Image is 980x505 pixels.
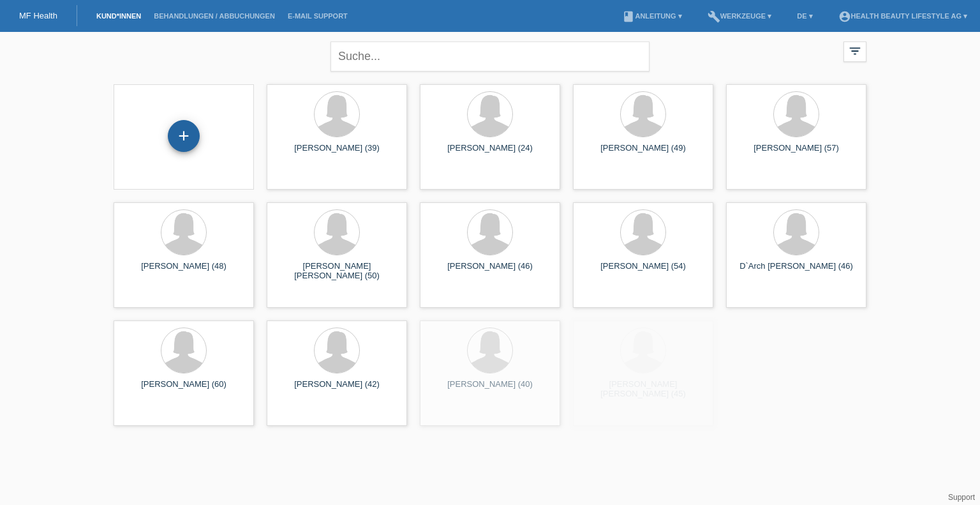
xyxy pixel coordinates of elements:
[90,12,147,20] a: Kund*innen
[430,143,550,163] div: [PERSON_NAME] (24)
[832,12,974,20] a: account_circleHealth Beauty Lifestyle AG ▾
[583,379,703,400] div: [PERSON_NAME] [PERSON_NAME] (45)
[736,261,856,282] div: D`Arch [PERSON_NAME] (46)
[168,125,199,147] div: Kund*in hinzufügen
[147,12,281,20] a: Behandlungen / Abbuchungen
[330,41,650,72] input: Suche...
[430,261,550,282] div: [PERSON_NAME] (46)
[583,261,703,282] div: [PERSON_NAME] (54)
[791,12,819,20] a: DE ▾
[281,12,354,20] a: E-Mail Support
[616,12,688,20] a: bookAnleitung ▾
[430,379,550,400] div: [PERSON_NAME] (40)
[708,10,720,23] i: build
[277,261,397,282] div: [PERSON_NAME] [PERSON_NAME] (50)
[736,143,856,163] div: [PERSON_NAME] (57)
[622,10,635,23] i: book
[124,261,244,282] div: [PERSON_NAME] (48)
[277,379,397,400] div: [PERSON_NAME] (42)
[124,379,244,400] div: [PERSON_NAME] (60)
[948,493,975,502] a: Support
[838,10,851,23] i: account_circle
[583,143,703,163] div: [PERSON_NAME] (49)
[19,11,57,20] a: MF Health
[277,143,397,163] div: [PERSON_NAME] (39)
[848,44,862,58] i: filter_list
[701,12,778,20] a: buildWerkzeuge ▾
